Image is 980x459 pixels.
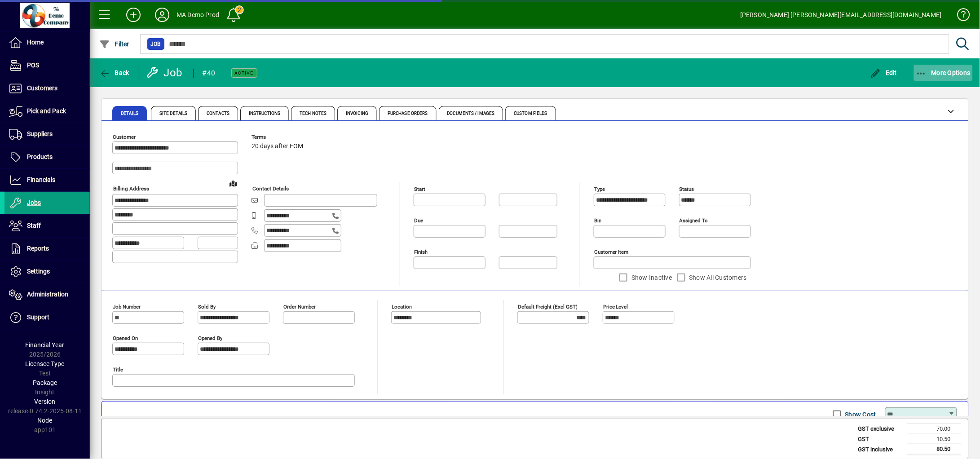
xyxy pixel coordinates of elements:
span: Edit [870,69,897,76]
button: Edit [868,65,900,81]
td: 10.50 [908,434,962,444]
mat-label: Start [414,186,425,192]
mat-label: Job number [113,304,141,310]
span: Products [27,153,53,160]
a: Customers [4,77,90,100]
label: Show Cost [843,410,876,419]
mat-label: Default Freight (excl GST) [518,304,578,310]
a: Administration [4,283,90,306]
button: Profile [148,7,177,23]
mat-label: Order number [283,304,316,310]
span: Invoicing [346,111,368,116]
a: Support [4,306,90,329]
div: MA Demo Prod [177,8,219,22]
a: Pick and Pack [4,100,90,123]
span: Suppliers [27,130,53,137]
a: Knowledge Base [951,2,969,31]
td: GST inclusive [854,444,908,455]
mat-label: Opened On [113,335,138,341]
span: Financials [27,176,55,183]
span: Financial Year [26,341,65,349]
span: Settings [27,268,50,275]
span: Terms [252,134,305,140]
app-page-header-button: Back [90,65,139,81]
span: Package [33,379,57,386]
span: POS [27,62,39,69]
td: 70.00 [908,424,962,434]
a: Suppliers [4,123,90,146]
span: Administration [27,291,68,298]
td: GST exclusive [854,424,908,434]
span: 20 days after EOM [252,143,303,150]
mat-label: Bin [594,217,601,224]
span: Details [121,111,138,116]
a: Home [4,31,90,54]
mat-label: Finish [414,249,428,255]
a: Staff [4,215,90,237]
mat-label: Sold by [198,304,216,310]
span: Custom Fields [514,111,547,116]
a: Financials [4,169,90,191]
span: Pick and Pack [27,107,66,115]
span: More Options [916,69,971,76]
span: Tech Notes [300,111,327,116]
button: Filter [97,36,132,52]
mat-label: Customer Item [594,249,629,255]
span: Purchase Orders [388,111,428,116]
mat-label: Type [594,186,605,192]
span: Documents / Images [447,111,495,116]
mat-label: Assigned to [680,217,708,224]
span: Version [35,398,56,405]
button: More Options [914,65,973,81]
span: Licensee Type [26,360,65,367]
mat-label: Due [414,217,423,224]
span: Site Details [159,111,187,116]
span: Node [38,417,53,424]
mat-label: Title [113,366,123,373]
span: Jobs [27,199,41,206]
mat-label: Opened by [198,335,222,341]
mat-label: Status [680,186,694,192]
span: Reports [27,245,49,252]
div: Job [146,66,184,80]
td: GST [854,434,908,444]
span: Staff [27,222,41,229]
td: 80.50 [908,444,962,455]
div: #40 [203,66,216,80]
span: Instructions [249,111,280,116]
button: Add [119,7,148,23]
div: [PERSON_NAME] [PERSON_NAME][EMAIL_ADDRESS][DOMAIN_NAME] [740,8,942,22]
mat-label: Location [392,304,412,310]
mat-label: Customer [113,134,136,140]
span: Active [235,70,254,76]
span: Home [27,39,44,46]
span: Contacts [207,111,230,116]
a: View on map [226,176,240,190]
mat-label: Price Level [603,304,628,310]
span: Job [151,40,161,49]
span: Back [99,69,129,76]
span: Filter [99,40,129,48]
button: Back [97,65,132,81]
span: Support [27,313,49,321]
a: POS [4,54,90,77]
span: Customers [27,84,57,92]
a: Settings [4,260,90,283]
a: Reports [4,238,90,260]
a: Products [4,146,90,168]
